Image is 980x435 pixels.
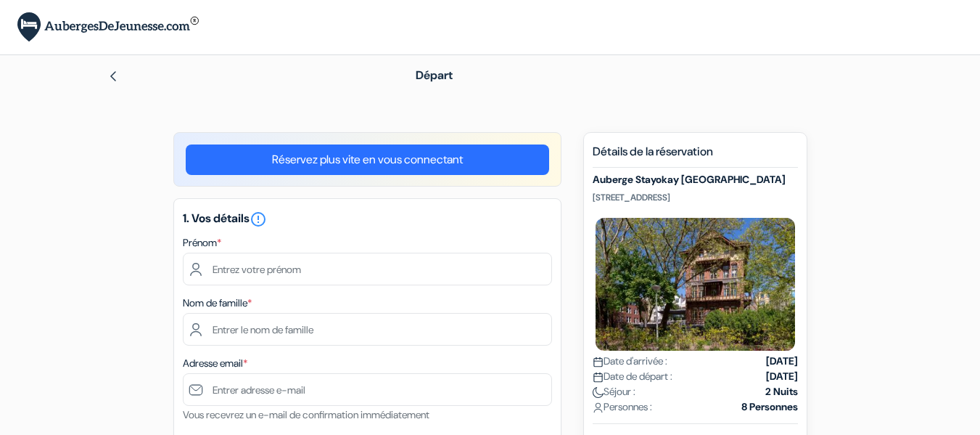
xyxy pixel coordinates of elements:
[741,399,798,415] strong: 8 Personnes
[766,369,798,384] strong: [DATE]
[183,313,552,346] input: Entrer le nom de famille
[593,372,604,383] img: calendar.svg
[250,211,267,226] a: error_outline
[593,384,635,399] span: Séjour :
[766,354,798,369] strong: [DATE]
[183,235,221,251] label: Prénom
[250,211,267,228] i: error_outline
[593,387,604,398] img: moon.svg
[593,192,798,203] p: [STREET_ADDRESS]
[183,373,552,406] input: Entrer adresse e-mail
[593,145,798,168] h5: Détails de la réservation
[183,296,252,311] label: Nom de famille
[593,399,652,415] span: Personnes :
[593,357,604,367] img: calendar.svg
[183,253,552,285] input: Entrez votre prénom
[416,68,453,83] span: Départ
[107,70,119,82] img: left_arrow.svg
[183,356,247,371] label: Adresse email
[183,408,429,421] small: Vous recevrez un e-mail de confirmation immédiatement
[593,369,672,384] span: Date de départ :
[765,384,798,399] strong: 2 Nuits
[183,211,552,228] h5: 1. Vos détails
[17,12,199,42] img: AubergesDeJeunesse.com
[593,354,667,369] span: Date d'arrivée :
[593,402,604,413] img: user_icon.svg
[186,145,549,175] a: Réservez plus vite en vous connectant
[593,174,798,186] h5: Auberge Stayokay [GEOGRAPHIC_DATA]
